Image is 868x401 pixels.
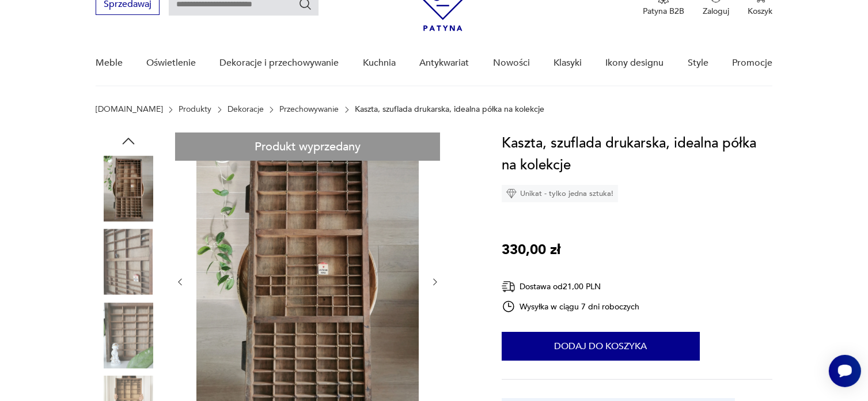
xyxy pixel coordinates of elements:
div: Unikat - tylko jedna sztuka! [502,185,618,202]
a: Promocje [732,41,772,85]
a: Kuchnia [363,41,396,85]
p: 330,00 zł [502,239,560,261]
a: Meble [96,41,123,85]
a: Produkty [179,105,211,114]
img: Zdjęcie produktu Kaszta, szuflada drukarska, idealna półka na kolekcje [96,302,161,368]
p: Zaloguj [703,6,729,17]
p: Patyna B2B [643,6,684,17]
img: Zdjęcie produktu Kaszta, szuflada drukarska, idealna półka na kolekcje [96,156,161,221]
a: Przechowywanie [279,105,339,114]
a: Klasyki [554,41,582,85]
a: Dekoracje [228,105,264,114]
a: Antykwariat [419,41,469,85]
h1: Kaszta, szuflada drukarska, idealna półka na kolekcje [502,133,772,176]
a: Dekoracje i przechowywanie [220,41,339,85]
p: Koszyk [748,6,772,17]
img: Ikona dostawy [502,279,516,294]
a: Style [688,41,708,85]
img: Ikona diamentu [506,188,517,199]
img: Zdjęcie produktu Kaszta, szuflada drukarska, idealna półka na kolekcje [96,229,161,295]
p: Kaszta, szuflada drukarska, idealna półka na kolekcje [355,105,544,114]
div: Produkt wyprzedany [175,133,440,161]
a: Oświetlenie [146,41,196,85]
a: Ikony designu [605,41,664,85]
button: Dodaj do koszyka [502,332,700,361]
div: Wysyłka w ciągu 7 dni roboczych [502,300,640,313]
iframe: Smartsupp widget button [829,355,861,387]
div: Dostawa od 21,00 PLN [502,279,640,294]
a: Nowości [493,41,530,85]
a: Sprzedawaj [96,1,160,9]
a: [DOMAIN_NAME] [96,105,163,114]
